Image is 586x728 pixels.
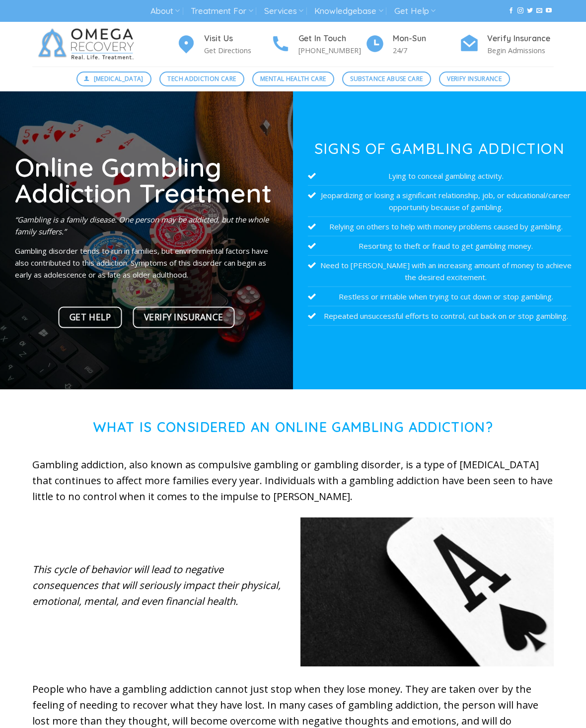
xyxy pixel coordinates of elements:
[308,236,572,256] li: Resorting to theft or fraud to get gambling money.
[439,72,510,86] a: Verify Insurance
[94,74,144,83] span: [MEDICAL_DATA]
[58,307,122,328] a: Get Help
[204,32,271,45] h4: Visit Us
[271,32,365,57] a: Get In Touch [PHONE_NUMBER]
[393,32,459,45] h4: Mon-Sun
[308,217,572,236] li: Relying on others to help with money problems caused by gambling.
[32,457,554,505] p: Gambling addiction, also known as compulsive gambling or gambling disorder, is a type of [MEDICAL...
[350,74,423,83] span: Substance Abuse Care
[15,244,279,280] p: Gambling disorder tends to run in families, but environmental factors have also contributed to th...
[76,72,152,86] a: [MEDICAL_DATA]
[517,7,523,14] a: Follow on Instagram
[298,32,365,45] h4: Get In Touch
[264,2,303,20] a: Services
[527,7,533,14] a: Follow on Twitter
[487,32,554,45] h4: Verify Insurance
[459,32,554,57] a: Verify Insurance Begin Admissions
[308,141,572,156] h3: Signs of Gambling Addiction
[308,166,572,186] li: Lying to conceal gambling activity.
[167,74,236,83] span: Tech Addiction Care
[308,256,572,287] li: Need to [PERSON_NAME] with an increasing amount of money to achieve the desired excitement.
[546,7,552,14] a: Follow on YouTube
[176,32,271,57] a: Visit Us Get Directions
[308,306,572,326] li: Repeated unsuccessful efforts to control, cut back on or stop gambling.
[204,45,271,56] p: Get Directions
[70,310,111,324] span: Get Help
[32,419,554,436] h1: What is Considered an online gambling addiction?
[252,72,334,86] a: Mental Health Care
[133,307,235,328] a: Verify Insurance
[308,287,572,306] li: Restless or irritable when trying to cut down or stop gambling.
[393,45,459,56] p: 24/7
[191,2,253,20] a: Treatment For
[15,153,279,206] h1: Online Gambling Addiction Treatment
[15,214,269,236] em: “Gambling is a family disease. One person may be addicted, but the whole family suffers.”
[159,72,244,86] a: Tech Addiction Care
[260,74,326,83] span: Mental Health Care
[144,310,223,324] span: Verify Insurance
[487,45,554,56] p: Begin Admissions
[32,22,144,67] img: Omega Recovery
[314,2,383,20] a: Knowledgebase
[508,7,514,14] a: Follow on Facebook
[150,2,180,20] a: About
[536,7,542,14] a: Send us an email
[308,186,572,217] li: Jeopardizing or losing a significant relationship, job, or educational/career opportunity because...
[394,2,436,20] a: Get Help
[32,563,281,608] em: This cycle of behavior will lead to negative consequences that will seriously impact their physic...
[298,45,365,56] p: [PHONE_NUMBER]
[447,74,502,83] span: Verify Insurance
[342,72,431,86] a: Substance Abuse Care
